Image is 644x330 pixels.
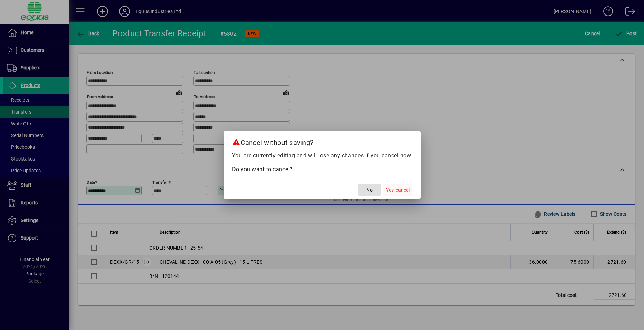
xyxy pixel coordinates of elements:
[383,184,412,196] button: Yes, cancel
[232,152,412,160] p: You are currently editing and will lose any changes if you cancel now.
[366,186,373,194] span: No
[232,165,412,174] p: Do you want to cancel?
[386,186,410,194] span: Yes, cancel
[224,131,421,151] h2: Cancel without saving?
[358,184,381,196] button: No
